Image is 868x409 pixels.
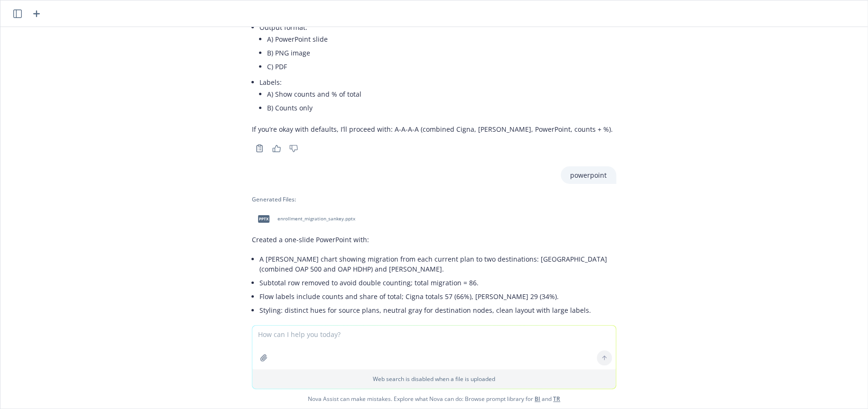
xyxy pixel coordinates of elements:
[258,375,610,383] p: Web search is disabled when a file is uploaded
[267,101,616,115] li: B) Counts only
[535,395,540,403] a: BI
[267,60,616,73] li: C) PDF
[277,216,355,222] span: enrollment_migration_sankey.pptx
[252,195,616,203] div: Generated Files:
[252,124,616,134] p: If you’re okay with defaults, I’ll proceed with: A-A-A-A (combined Cigna, [PERSON_NAME], PowerPoi...
[259,77,616,87] p: Labels:
[286,142,301,155] button: Thumbs down
[255,144,264,153] svg: Copy to clipboard
[259,303,616,317] li: Styling: distinct hues for source plans, neutral gray for destination nodes, clean layout with la...
[259,290,616,303] li: Flow labels include counts and share of total; Cigna totals 57 (66%), [PERSON_NAME] 29 (34%).
[259,22,616,32] p: Output format:
[4,389,864,409] span: Nova Assist can make mistakes. Explore what Nova can do: Browse prompt library for and
[258,215,269,222] span: pptx
[252,325,616,335] p: Slide elements:
[267,87,616,101] li: A) Show counts and % of total
[259,276,616,290] li: Subtotal row removed to avoid double counting; total migration = 86.
[267,46,616,60] li: B) PNG image
[252,235,616,245] p: Created a one-slide PowerPoint with:
[570,170,607,180] p: powerpoint
[259,252,616,276] li: A [PERSON_NAME] chart showing migration from each current plan to two destinations: [GEOGRAPHIC_D...
[553,395,560,403] a: TR
[267,32,616,46] li: A) PowerPoint slide
[252,207,357,231] div: pptxenrollment_migration_sankey.pptx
